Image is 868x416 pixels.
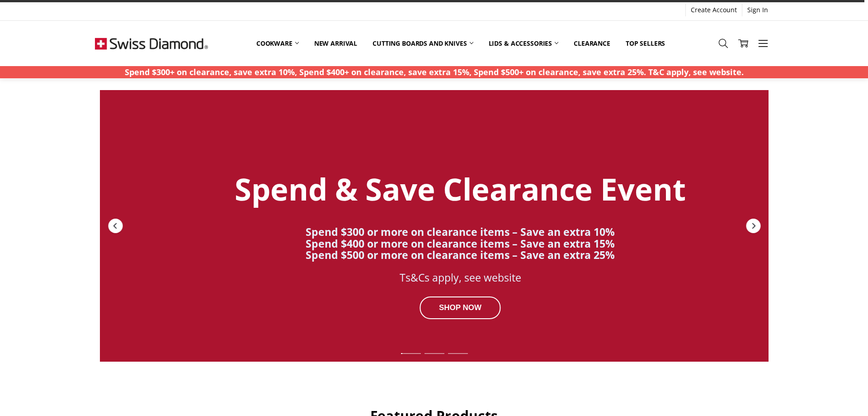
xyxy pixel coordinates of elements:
[100,90,769,362] a: Redirect to https://swissdiamond.com.au/cookware/shop-by-collection/premium-steel-dlx/
[618,33,673,53] a: Top Sellers
[686,4,742,16] a: Create Account
[745,218,761,234] div: Next
[209,272,711,283] div: Ts&Cs apply, see website
[365,33,481,53] a: Cutting boards and knives
[399,348,422,359] div: Slide 1 of 7
[107,218,123,234] div: Previous
[481,33,566,53] a: Lids & Accessories
[742,4,773,16] a: Sign In
[306,225,615,239] strong: Spend $300 or more on clearance items – Save an extra 10%
[566,33,618,53] a: Clearance
[446,348,469,359] div: Slide 3 of 7
[209,172,711,206] div: Spend & Save Clearance Event
[306,248,615,262] strong: Spend $500 or more on clearance items – Save an extra 25%
[422,348,446,359] div: Slide 2 of 7
[306,236,615,250] strong: Spend $400 or more on clearance items – Save an extra 15%
[420,296,500,319] div: SHOP NOW
[307,33,365,53] a: New arrival
[249,33,307,53] a: Cookware
[95,21,208,66] img: Free Shipping On Every Order
[125,66,744,78] p: Spend $300+ on clearance, save extra 10%, Spend $400+ on clearance, save extra 15%, Spend $500+ o...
